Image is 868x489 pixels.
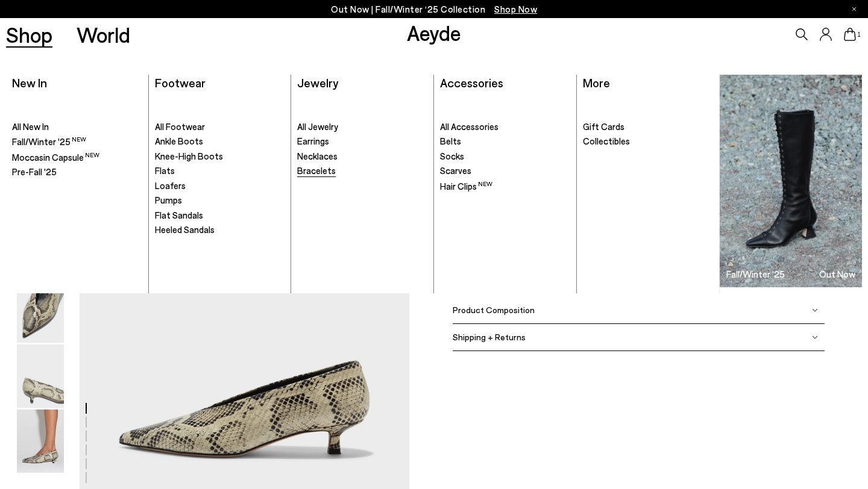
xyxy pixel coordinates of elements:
a: More [583,75,610,90]
span: Flat Sandals [155,210,203,220]
span: Fall/Winter '25 [12,136,86,147]
span: Moccasin Capsule [12,152,99,163]
span: Pre-Fall '25 [12,166,57,177]
span: All Footwear [155,121,205,132]
a: World [77,24,130,45]
a: New In [12,75,47,90]
span: All Jewelry [297,121,338,132]
span: Product Composition [453,305,535,315]
a: Aeyde [407,20,461,45]
a: Hair Clips [440,180,570,193]
a: Bracelets [297,165,427,177]
img: Clara Pointed-Toe Pumps - Image 6 [17,410,64,473]
a: All New In [12,121,142,133]
h3: Out Now [819,270,855,279]
img: svg%3E [812,307,818,313]
a: Moccasin Capsule [12,151,142,164]
span: Shipping + Returns [453,332,526,342]
a: Collectibles [583,135,714,148]
a: Pumps [155,195,285,207]
a: Belts [440,135,570,148]
span: Belts [440,135,461,146]
a: Necklaces [297,151,427,163]
a: Fall/Winter '25 Out Now [720,75,862,287]
a: Scarves [440,165,570,177]
a: Earrings [297,135,427,148]
span: All New In [12,121,49,132]
a: Shop [6,24,52,45]
img: Group_1295_900x.jpg [720,75,862,287]
a: All Footwear [155,121,285,133]
img: Clara Pointed-Toe Pumps - Image 5 [17,344,64,408]
a: Ankle Boots [155,135,285,148]
a: Loafers [155,180,285,192]
a: Flat Sandals [155,210,285,222]
span: Earrings [297,135,329,146]
p: Out Now | Fall/Winter ‘25 Collection [331,2,537,17]
a: Fall/Winter '25 [12,135,142,148]
a: Pre-Fall '25 [12,166,142,178]
a: Jewelry [297,75,338,90]
a: All Jewelry [297,121,427,133]
span: Pumps [155,195,182,205]
span: Heeled Sandals [155,224,215,235]
span: All Accessories [440,121,498,132]
img: Clara Pointed-Toe Pumps - Image 4 [17,279,64,343]
img: svg%3E [812,334,818,340]
span: Ankle Boots [155,135,203,146]
a: Flats [155,165,285,177]
a: Knee-High Boots [155,151,285,163]
a: 1 [844,28,856,41]
a: Footwear [155,75,206,90]
span: Knee-High Boots [155,151,223,161]
span: Collectibles [583,135,630,146]
span: Necklaces [297,151,338,161]
a: Gift Cards [583,121,714,133]
span: Socks [440,151,464,161]
span: Flats [155,165,175,176]
span: 1 [856,31,862,38]
span: Scarves [440,165,471,176]
span: Gift Cards [583,121,624,132]
a: All Accessories [440,121,570,133]
a: Heeled Sandals [155,224,285,236]
span: Bracelets [297,165,336,176]
span: Navigate to /collections/new-in [494,4,537,14]
h3: Fall/Winter '25 [726,270,785,279]
a: Accessories [440,75,503,90]
a: Socks [440,151,570,163]
span: Loafers [155,180,186,191]
span: Hair Clips [440,181,492,192]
